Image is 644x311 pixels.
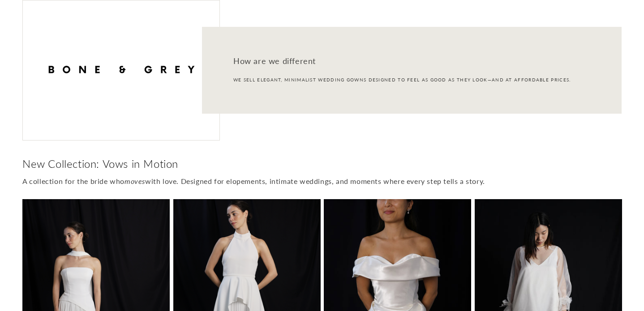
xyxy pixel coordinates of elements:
[23,0,219,140] img: Bone and Grey Bridal Logo
[233,77,571,82] p: We sell elegant, minimalist wedding gowns designed to feel as good as they look—and at affordable...
[22,175,622,188] p: A collection for the bride who with love. Designed for elopements, intimate weddings, and moments...
[22,157,622,170] h2: New Collection: Vows in Motion
[233,54,316,68] p: How are we different
[125,177,145,185] em: moves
